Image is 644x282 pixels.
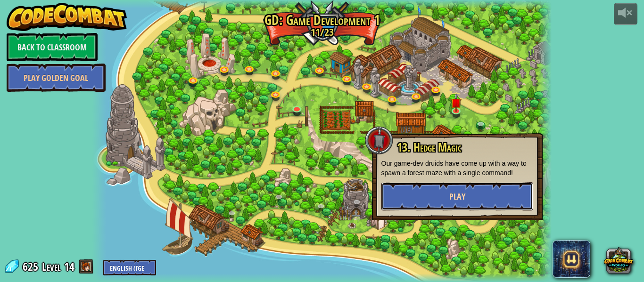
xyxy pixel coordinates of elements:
[7,33,98,61] a: Back to Classroom
[397,139,462,155] span: 13. Hedge Magic
[451,93,462,112] img: level-banner-unstarted.png
[614,3,637,25] button: Adjust volume
[7,3,127,31] img: CodeCombat - Learn how to code by playing a game
[64,259,74,274] span: 14
[23,259,41,274] span: 625
[381,159,533,177] p: Our game-dev druids have come up with a way to spawn a forest maze with a single command!
[381,182,533,210] button: Play
[42,259,61,274] span: Level
[449,191,465,202] span: Play
[7,64,106,92] a: Play Golden Goal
